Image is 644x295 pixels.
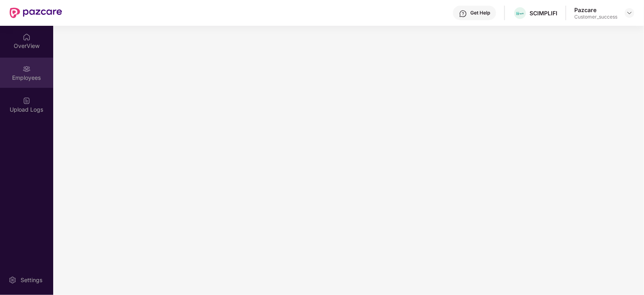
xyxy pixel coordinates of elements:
[514,10,526,17] img: transparent%20(1).png
[23,97,31,105] img: svg+xml;base64,PHN2ZyBpZD0iVXBsb2FkX0xvZ3MiIGRhdGEtbmFtZT0iVXBsb2FkIExvZ3MiIHhtbG5zPSJodHRwOi8vd3...
[10,8,62,18] img: New Pazcare Logo
[459,10,467,18] img: svg+xml;base64,PHN2ZyBpZD0iSGVscC0zMngzMiIgeG1sbnM9Imh0dHA6Ly93d3cudzMub3JnLzIwMDAvc3ZnIiB3aWR0aD...
[574,6,617,14] div: Pazcare
[574,14,617,20] div: Customer_success
[23,65,31,73] img: svg+xml;base64,PHN2ZyBpZD0iRW1wbG95ZWVzIiB4bWxucz0iaHR0cDovL3d3dy53My5vcmcvMjAwMC9zdmciIHdpZHRoPS...
[23,33,31,41] img: svg+xml;base64,PHN2ZyBpZD0iSG9tZSIgeG1sbnM9Imh0dHA6Ly93d3cudzMub3JnLzIwMDAvc3ZnIiB3aWR0aD0iMjAiIG...
[470,10,490,16] div: Get Help
[626,10,633,16] img: svg+xml;base64,PHN2ZyBpZD0iRHJvcGRvd24tMzJ4MzIiIHhtbG5zPSJodHRwOi8vd3d3LnczLm9yZy8yMDAwL3N2ZyIgd2...
[18,276,45,284] div: Settings
[530,9,557,17] div: SCIMPLIFI
[8,276,17,284] img: svg+xml;base64,PHN2ZyBpZD0iU2V0dGluZy0yMHgyMCIgeG1sbnM9Imh0dHA6Ly93d3cudzMub3JnLzIwMDAvc3ZnIiB3aW...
